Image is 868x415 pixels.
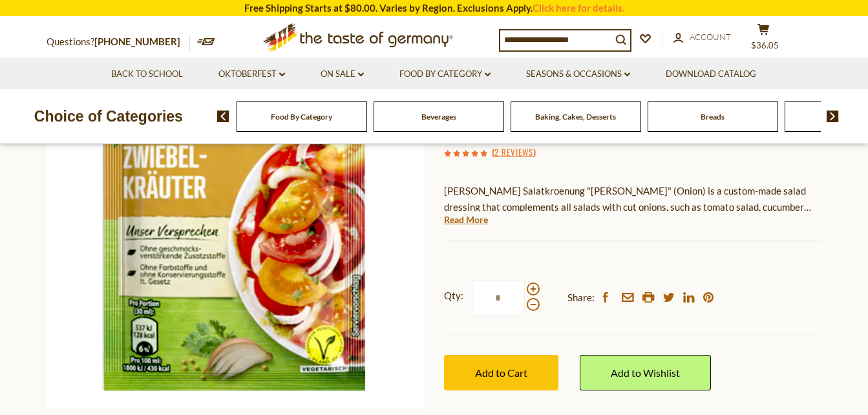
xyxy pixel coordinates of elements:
[217,111,229,122] img: previous arrow
[47,30,425,409] img: Knorr "Salatkroenung" Herbs with Onion Salad Dressing Mix, 5 sachets
[111,67,183,81] a: Back to School
[567,290,595,306] span: Share:
[271,112,332,122] a: Food By Category
[580,355,711,390] a: Add to Wishlist
[526,67,630,81] a: Seasons & Occasions
[751,40,779,50] span: $36.05
[444,183,822,215] p: [PERSON_NAME] Salatkroenung "[PERSON_NAME]" (Onion) is a custom-made salad dressing that compleme...
[701,112,725,122] a: Breads
[47,34,190,50] p: Questions?
[535,112,616,122] a: Baking, Cakes, Desserts
[690,32,731,42] span: Account
[421,112,456,122] a: Beverages
[218,67,285,81] a: Oktoberfest
[745,23,783,56] button: $36.05
[494,145,533,160] a: 2 Reviews
[673,30,731,45] a: Account
[472,280,525,315] input: Qty:
[475,367,527,379] span: Add to Cart
[94,36,180,47] a: [PHONE_NUMBER]
[444,213,488,226] a: Read More
[533,2,624,14] a: Click here for details.
[666,67,756,81] a: Download Catalog
[444,355,558,390] button: Add to Cart
[321,67,364,81] a: On Sale
[492,145,536,158] span: ( )
[827,111,839,122] img: next arrow
[444,288,463,304] strong: Qty:
[399,67,491,81] a: Food By Category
